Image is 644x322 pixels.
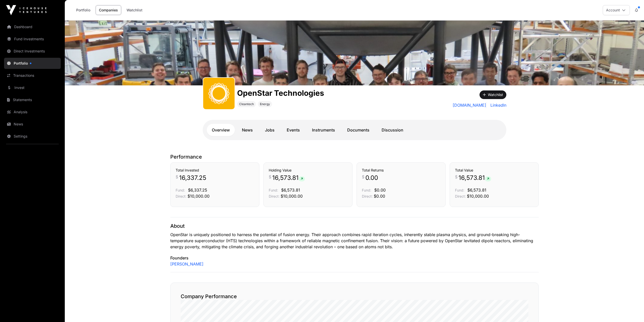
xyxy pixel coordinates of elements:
[170,255,539,261] p: Founders
[237,88,324,98] h1: OpenStar Technologies
[455,174,458,180] span: $
[281,187,300,193] span: $6,573.81
[237,124,258,136] a: News
[207,124,502,136] nav: Tabs
[365,174,378,182] span: 0.00
[455,194,466,198] span: Direct:
[362,188,371,192] span: Fund:
[467,187,486,193] span: $6,573.81
[4,33,61,45] a: Fund Investments
[362,194,373,198] span: Direct:
[65,21,644,85] img: OpenStar Technologies
[307,124,340,136] a: Instruments
[205,80,233,107] img: OpenStar.svg
[260,124,280,136] a: Jobs
[4,106,61,118] a: Analysis
[176,168,254,173] h3: Total Invested
[281,194,303,199] span: $10,000.00
[123,5,146,15] a: Watchlist
[282,124,305,136] a: Events
[619,298,644,322] iframe: Chat Widget
[374,187,386,193] span: $0.00
[170,232,539,250] p: OpenStar is uniquely positioned to harness the potential of fusion energy. Their approach combine...
[272,174,305,182] span: 16,573.81
[603,5,630,15] button: Account
[374,194,385,199] span: $0.00
[488,102,506,108] a: LinkedIn
[453,102,486,108] a: [DOMAIN_NAME]
[377,124,408,136] a: Discussion
[362,168,440,173] h3: Total Returns
[6,5,47,15] img: Icehouse Ventures Logo
[179,174,206,182] span: 16,337.25
[269,168,347,173] h3: Holding Value
[455,188,464,192] span: Fund:
[342,124,375,136] a: Documents
[269,194,280,198] span: Direct:
[467,194,489,199] span: $10,000.00
[4,131,61,142] a: Settings
[188,194,210,199] span: $10,000.00
[207,124,235,136] a: Overview
[239,102,254,106] span: Cleantech
[459,174,491,182] span: 16,573.81
[4,70,61,81] a: Transactions
[4,119,61,130] a: News
[269,188,278,192] span: Fund:
[170,153,539,160] p: Performance
[96,5,121,15] a: Companies
[4,46,61,57] a: Direct Investments
[4,21,61,32] a: Dashboard
[4,82,61,93] a: Invest
[73,5,94,15] a: Portfolio
[170,222,539,230] p: About
[480,90,506,99] button: Watchlist
[362,174,364,180] span: $
[4,94,61,105] a: Statements
[176,188,185,192] span: Fund:
[455,168,533,173] h3: Total Value
[188,187,207,193] span: $6,337.25
[260,102,270,106] span: Energy
[269,174,271,180] span: $
[170,261,203,267] a: [PERSON_NAME]
[176,194,186,198] span: Direct:
[176,174,178,180] span: $
[4,58,61,69] a: Portfolio
[181,293,528,300] h2: Company Performance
